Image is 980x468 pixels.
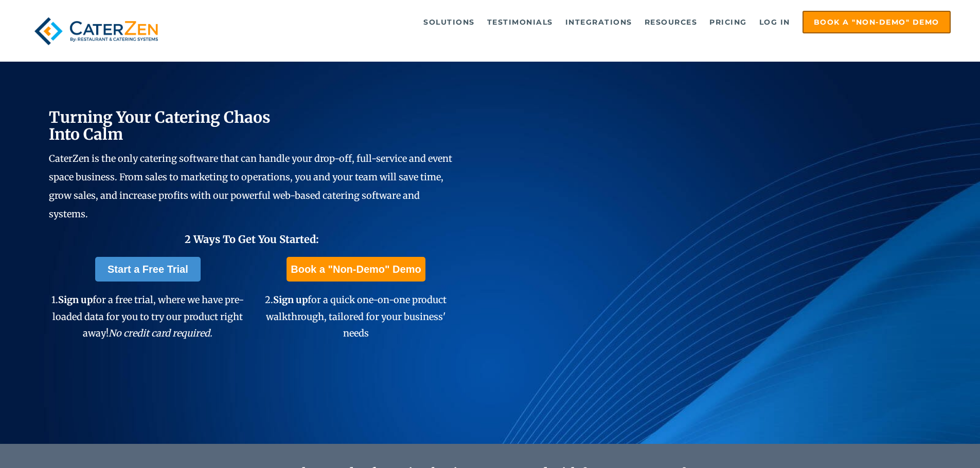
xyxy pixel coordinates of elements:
a: Book a "Non-Demo" Demo [287,257,425,282]
a: Book a "Non-Demo" Demo [803,11,951,33]
span: 2 Ways To Get You Started: [185,233,319,246]
a: Pricing [704,12,752,32]
a: Resources [639,12,703,32]
em: No credit card required. [109,327,212,339]
span: 1. for a free trial, where we have pre-loaded data for you to try our product right away! [51,294,244,339]
a: Solutions [418,12,480,32]
span: Sign up [273,294,308,306]
img: caterzen [29,11,163,51]
span: CaterZen is the only catering software that can handle your drop-off, full-service and event spac... [49,153,452,220]
a: Log in [754,12,795,32]
span: Sign up [58,294,93,306]
span: 2. for a quick one-on-one product walkthrough, tailored for your business' needs [265,294,447,339]
a: Testimonials [482,12,558,32]
div: Navigation Menu [187,11,951,33]
span: Turning Your Catering Chaos Into Calm [49,107,271,144]
a: Integrations [560,12,637,32]
a: Start a Free Trial [95,257,201,282]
